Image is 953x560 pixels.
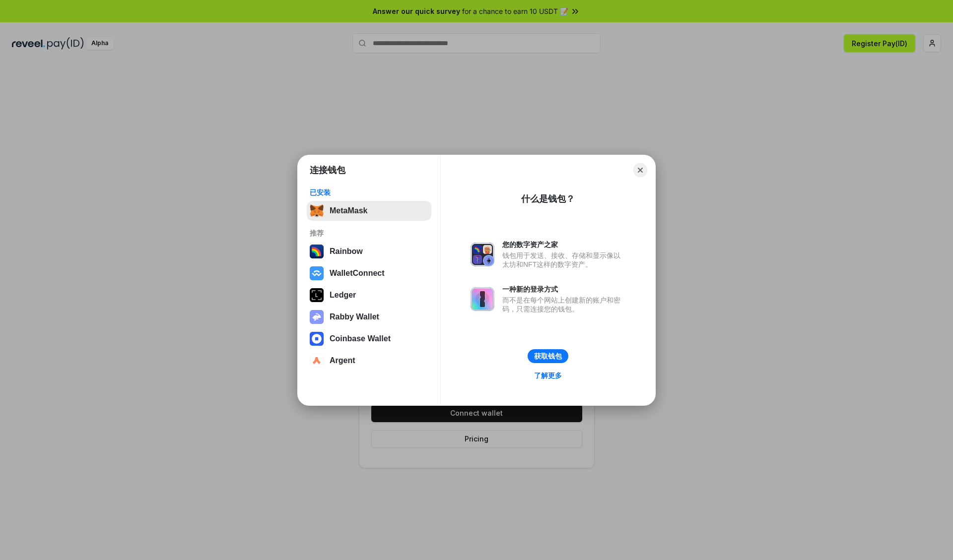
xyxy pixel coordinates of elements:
[502,285,625,294] div: 一种新的登录方式
[307,285,431,305] button: Ledger
[310,164,345,176] h1: 连接钱包
[330,356,355,365] div: Argent
[307,329,431,349] button: Coinbase Wallet
[307,307,431,327] button: Rabby Wallet
[471,287,494,311] img: svg+xml,%3Csvg%20xmlns%3D%22http%3A%2F%2Fwww.w3.org%2F2000%2Fsvg%22%20fill%3D%22none%22%20viewBox...
[330,206,367,215] div: MetaMask
[502,251,625,269] div: 钱包用于发送、接收、存储和显示像以太坊和NFT这样的数字资产。
[307,201,431,221] button: MetaMask
[310,204,324,218] img: svg+xml,%3Csvg%20fill%3D%22none%22%20height%3D%2233%22%20viewBox%3D%220%200%2035%2033%22%20width%...
[471,243,494,266] img: svg+xml,%3Csvg%20xmlns%3D%22http%3A%2F%2Fwww.w3.org%2F2000%2Fsvg%22%20fill%3D%22none%22%20viewBox...
[502,296,625,313] div: 而不是在每个网站上创建新的账户和密码，只需连接您的钱包。
[633,163,647,177] button: Close
[310,332,324,346] img: svg+xml,%3Csvg%20width%3D%2228%22%20height%3D%2228%22%20viewBox%3D%220%200%2028%2028%22%20fill%3D...
[534,371,562,380] div: 了解更多
[310,245,324,258] img: svg+xml,%3Csvg%20width%3D%22120%22%20height%3D%22120%22%20viewBox%3D%220%200%20120%20120%22%20fil...
[502,240,625,249] div: 您的数字资产之家
[307,351,431,371] button: Argent
[330,269,385,278] div: WalletConnect
[330,291,356,300] div: Ledger
[330,312,379,321] div: Rabby Wallet
[310,354,324,368] img: svg+xml,%3Csvg%20width%3D%2228%22%20height%3D%2228%22%20viewBox%3D%220%200%2028%2028%22%20fill%3D...
[528,369,568,382] a: 了解更多
[534,352,562,361] div: 获取钱包
[521,193,575,205] div: 什么是钱包？
[330,334,391,343] div: Coinbase Wallet
[310,229,428,238] div: 推荐
[310,310,324,324] img: svg+xml,%3Csvg%20xmlns%3D%22http%3A%2F%2Fwww.w3.org%2F2000%2Fsvg%22%20fill%3D%22none%22%20viewBox...
[310,266,324,280] img: svg+xml,%3Csvg%20width%3D%2228%22%20height%3D%2228%22%20viewBox%3D%220%200%2028%2028%22%20fill%3D...
[307,242,431,261] button: Rainbow
[310,288,324,302] img: svg+xml,%3Csvg%20xmlns%3D%22http%3A%2F%2Fwww.w3.org%2F2000%2Fsvg%22%20width%3D%2228%22%20height%3...
[330,247,363,256] div: Rainbow
[307,263,431,283] button: WalletConnect
[528,349,568,363] button: 获取钱包
[310,188,428,197] div: 已安装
